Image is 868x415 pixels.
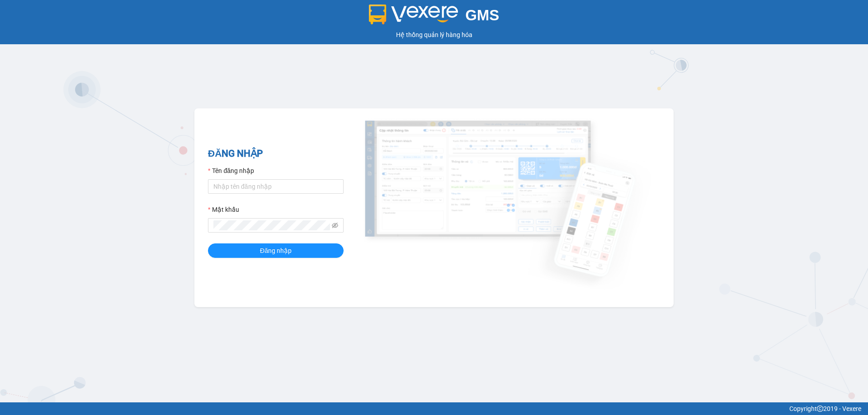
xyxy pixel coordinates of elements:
input: Mật khẩu [213,220,330,230]
label: Mật khẩu [208,205,239,214]
span: eye-invisible [332,222,338,228]
span: copyright [817,406,823,412]
div: Hệ thống quản lý hàng hóa [2,30,866,40]
a: GMS [369,14,500,21]
img: logo 2 [369,5,458,24]
label: Tên đăng nhập [208,166,254,176]
span: GMS [465,7,499,23]
div: Copyright 2019 - Vexere [7,404,861,414]
input: Tên đăng nhập [208,179,344,194]
button: Đăng nhập [208,243,344,258]
h2: ĐĂNG NHẬP [208,146,344,161]
span: Đăng nhập [260,246,292,256]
